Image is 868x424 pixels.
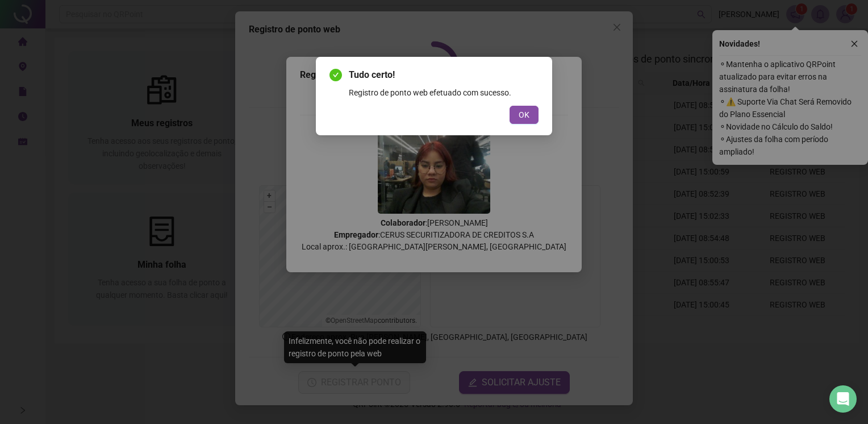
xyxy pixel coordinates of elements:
span: OK [519,109,529,121]
div: Registro de ponto web efetuado com sucesso. [349,86,539,99]
span: check-circle [329,69,342,81]
span: Tudo certo! [349,68,539,82]
div: Open Intercom Messenger [829,385,857,413]
button: OK [510,106,539,124]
